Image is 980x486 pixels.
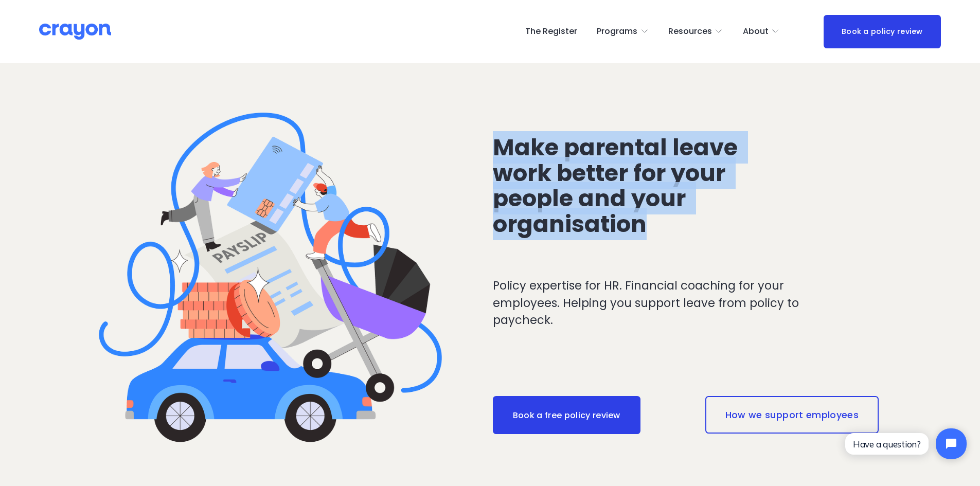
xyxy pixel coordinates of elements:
[493,131,743,241] span: Make parental leave work better for your people and your organisation
[39,23,111,41] img: Crayon
[597,24,637,39] span: Programs
[705,396,879,433] a: How we support employees
[525,23,577,40] a: The Register
[743,23,780,40] a: folder dropdown
[668,23,723,40] a: folder dropdown
[493,277,841,329] p: Policy expertise for HR. Financial coaching for your employees. Helping you support leave from po...
[668,24,712,39] span: Resources
[836,420,975,468] iframe: Tidio Chat
[743,24,769,39] span: About
[493,396,640,434] a: Book a free policy review
[597,23,649,40] a: folder dropdown
[824,15,941,48] a: Book a policy review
